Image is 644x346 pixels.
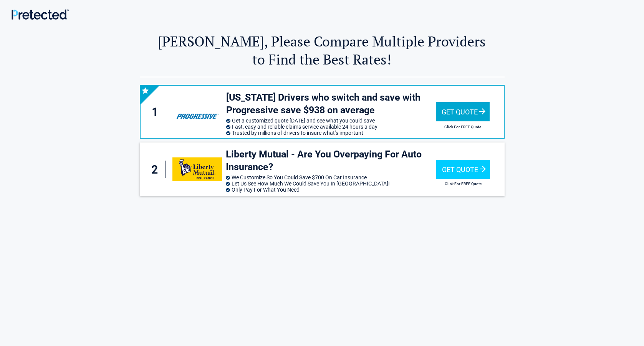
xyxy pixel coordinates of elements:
[12,9,69,20] img: Main Logo
[226,174,436,180] li: We Customize So You Could Save $700 On Car Insurance
[436,125,490,129] h2: Click For FREE Quote
[436,102,490,121] div: Get Quote
[226,187,436,193] li: Only Pay For What You Need
[226,91,436,116] h3: [US_STATE] Drivers who switch and save with Progressive save $938 on average
[436,182,490,186] h2: Click For FREE Quote
[226,118,436,124] li: Get a customized quote [DATE] and see what you could save
[140,32,505,68] h2: [PERSON_NAME], Please Compare Multiple Providers to Find the Best Rates!
[226,180,436,187] li: Let Us See How Much We Could Save You In [GEOGRAPHIC_DATA]!
[436,160,490,179] div: Get Quote
[226,124,436,130] li: Fast, easy and reliable claims service available 24 hours a day
[226,130,436,136] li: Trusted by millions of drivers to insure what’s important
[226,148,436,173] h3: Liberty Mutual - Are You Overpaying For Auto Insurance?
[147,161,166,178] div: 2
[148,103,167,121] div: 1
[172,157,222,181] img: libertymutual's logo
[173,100,222,124] img: progressive's logo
